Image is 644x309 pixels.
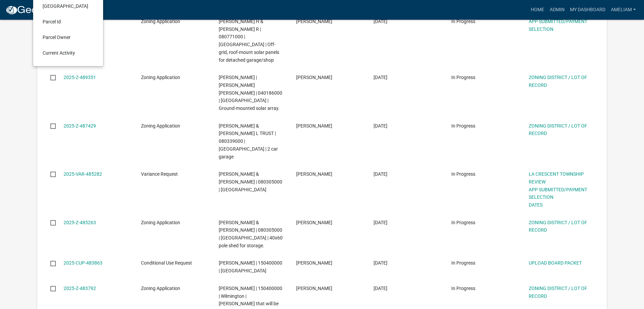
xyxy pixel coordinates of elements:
[296,220,332,225] span: James Veglahn
[64,123,96,129] a: 2025-Z-487429
[451,260,475,266] span: In Progress
[529,171,584,185] a: LA CRESCENT TOWNSHIP REVIEW
[141,75,180,80] span: Zoning Application
[219,220,283,248] span: VEGLAHN,JAMES W & CHERYL | 080305000 | La Crescent | 40x60 pole shed for storage.
[141,260,192,266] span: Conditional Use Request
[64,171,102,177] a: 2025-VAR-485282
[296,171,332,177] span: James Veglahn
[451,123,475,129] span: In Progress
[451,286,475,291] span: In Progress
[64,75,96,80] a: 2025-Z-489351
[374,220,387,225] span: 09/29/2025
[529,75,587,88] a: ZONING DISTRICT / LOT OF RECORD
[296,286,332,291] span: Gerald Ladsten
[219,171,282,192] span: VEGLAHN,JAMES W & CHERYL | 080305000 | La Crescent
[141,123,180,129] span: Zoning Application
[451,220,475,225] span: In Progress
[547,3,567,16] a: Admin
[529,187,587,200] a: APP SUBMITTED/PAYMENT SELECTION
[529,286,587,299] a: ZONING DISTRICT / LOT OF RECORD
[529,220,587,233] a: ZONING DISTRICT / LOT OF RECORD
[219,75,282,111] span: ZIEKE,STEVEN M | ELIZABETH M DOLDER ZIEKE | 040186000 | Crooked Creek | Ground-mounted solar array.
[64,286,96,291] a: 2025-Z-483792
[296,123,332,129] span: Anthony Miller
[374,75,387,80] span: 10/07/2025
[219,123,278,159] span: WINSKY,DAVID W & JUDY L TRUST | 080339000 | La Crescent | 2 car garage
[451,19,475,24] span: In Progress
[374,286,387,291] span: 09/25/2025
[374,260,387,266] span: 09/25/2025
[374,123,387,129] span: 10/03/2025
[374,19,387,24] span: 10/08/2025
[529,260,582,266] a: UPLOAD BOARD PACKET
[64,260,102,266] a: 2025-CUP-483863
[296,19,332,24] span: Calvin H Pasvogel
[37,14,99,30] li: Parcel Id
[141,19,180,24] span: Zoning Application
[451,171,475,177] span: In Progress
[64,220,96,225] a: 2025-Z-485263
[529,123,587,136] a: ZONING DISTRICT / LOT OF RECORD
[141,220,180,225] span: Zoning Application
[37,30,99,45] li: Parcel Owner
[528,3,547,16] a: Home
[37,45,99,61] li: Current Activity
[296,260,332,266] span: Gerald Ladsten
[141,171,178,177] span: Variance Request
[608,3,639,16] a: AmeliaM
[141,286,180,291] span: Zoning Application
[529,202,543,208] a: DATES
[296,75,332,80] span: Steven Zieke
[451,75,475,80] span: In Progress
[219,260,282,273] span: LADSTEN,GERALD | 150400000 | Wilmington
[374,171,387,177] span: 09/29/2025
[567,3,608,16] a: My Dashboard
